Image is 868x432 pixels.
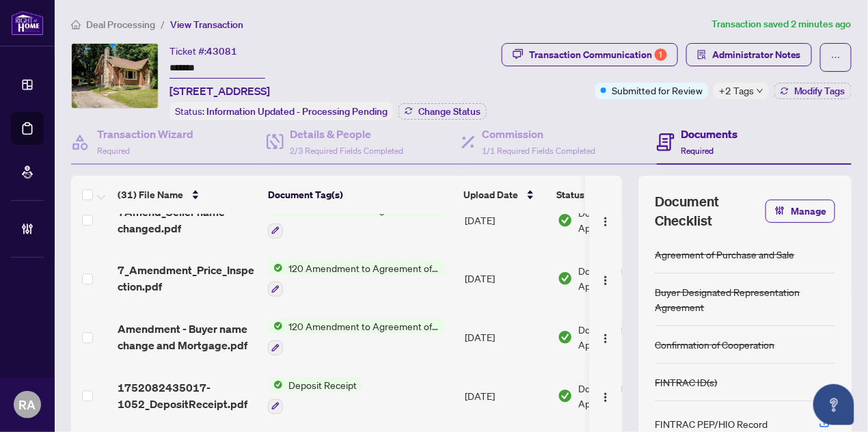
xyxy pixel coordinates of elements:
button: Administrator Notes [686,43,812,66]
h4: Transaction Wizard [97,126,193,142]
img: Document Status [558,388,573,403]
div: FINTRAC PEP/HIO Record [655,416,768,431]
span: Change Status [418,107,480,116]
button: Logo [595,326,616,348]
span: Status [556,187,584,202]
span: Deal Processing [86,18,155,31]
th: Upload Date [458,176,551,214]
span: 120 Amendment to Agreement of Purchase and Sale [283,260,445,275]
span: [STREET_ADDRESS] [169,83,270,99]
article: Transaction saved 2 minutes ago [711,16,852,32]
img: Status Icon [268,377,283,392]
span: +2 Tags [719,83,754,98]
img: logo [11,10,44,36]
th: Document Tag(s) [262,176,458,214]
th: Status [551,176,667,214]
h4: Commission [482,126,595,142]
img: Status Icon [268,319,283,334]
button: Status Icon120 Amendment to Agreement of Purchase and Sale [268,260,445,297]
div: Transaction Communication [529,44,667,66]
img: Document Status [558,271,573,286]
img: Logo [600,333,611,344]
th: (31) File Name [112,176,262,214]
span: Submitted for Review [612,83,703,98]
span: Upload Date [463,187,518,202]
div: 1 [655,49,667,61]
button: Status Icon120 Amendment to Agreement of Purchase and Sale [268,319,445,355]
span: Document Approved [578,381,663,411]
span: Required [97,146,130,156]
img: Logo [600,275,611,286]
div: Buyer Designated Representation Agreement [655,284,835,314]
td: [DATE] [459,308,552,366]
span: Document Approved [578,322,663,352]
button: Transaction Communication1 [502,43,678,66]
span: 7Amend_Seller name changed.pdf [118,204,257,237]
td: [DATE] [459,191,552,249]
img: Document Status [558,213,573,228]
button: Logo [595,209,616,231]
img: Status Icon [268,260,283,275]
td: [DATE] [459,366,552,425]
button: Modify Tags [774,83,852,99]
img: Logo [600,392,611,403]
span: Information Updated - Processing Pending [206,105,388,118]
button: Status Icon120 Amendment to Agreement of Purchase and Sale [268,202,445,239]
h4: Details & People [290,126,404,142]
span: (31) File Name [118,187,183,202]
div: Ticket #: [169,43,237,59]
span: RA [19,395,36,414]
span: Document Approved [578,205,663,235]
span: Document Checklist [655,192,765,230]
span: down [757,87,763,94]
div: Agreement of Purchase and Sale [655,247,794,262]
button: Logo [595,385,616,407]
span: 1/1 Required Fields Completed [482,146,595,156]
img: Logo [600,216,611,227]
button: Logo [595,267,616,289]
span: Deposit Receipt [283,377,362,392]
span: ellipsis [831,53,841,62]
span: 120 Amendment to Agreement of Purchase and Sale [283,319,445,334]
img: Document Status [558,329,573,345]
span: Manage [791,200,826,222]
button: Manage [765,200,835,223]
span: 7_Amendment_Price_Inspection.pdf [118,262,257,295]
div: Confirmation of Cooperation [655,337,774,352]
span: solution [697,50,707,59]
div: FINTRAC ID(s) [655,375,717,390]
button: Status IconDeposit Receipt [268,377,362,414]
span: Administrator Notes [712,44,801,66]
span: 1752082435017-1052_DepositReceipt.pdf [118,379,257,412]
span: Amendment - Buyer name change and Mortgage.pdf [118,321,257,353]
img: IMG-E12223354_1.jpg [72,44,158,108]
span: Modify Tags [794,86,845,96]
button: Open asap [813,384,854,425]
span: View Transaction [170,18,243,31]
div: Status: [169,102,393,120]
span: Document Approved [578,263,663,293]
span: Required [681,146,714,156]
span: 2/3 Required Fields Completed [290,146,404,156]
li: / [161,16,165,32]
span: 43081 [206,45,237,57]
span: home [71,20,81,29]
h4: Documents [681,126,738,142]
button: Change Status [398,103,487,120]
td: [DATE] [459,249,552,308]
